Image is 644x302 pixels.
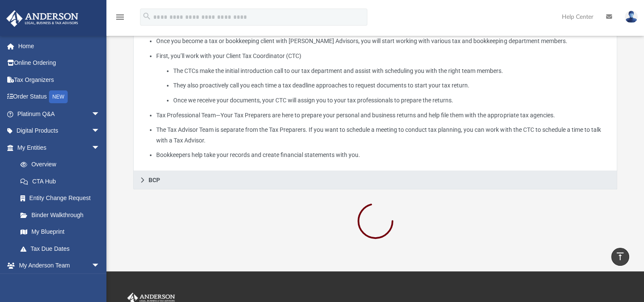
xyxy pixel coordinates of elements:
img: User Pic [625,11,638,23]
a: BCP [133,171,617,189]
li: Once we receive your documents, your CTC will assign you to your tax professionals to prepare the... [173,95,611,106]
a: My Anderson Teamarrow_drop_down [6,257,109,274]
li: Bookkeepers help take your records and create financial statements with you. [156,150,611,160]
i: menu [115,12,125,22]
li: The CTCs make the initial introduction call to our tax department and assist with scheduling you ... [173,66,611,76]
a: My Blueprint [12,224,109,241]
div: Tax & Bookkeeping [133,15,617,171]
span: arrow_drop_down [92,122,109,140]
li: Once you become a tax or bookkeeping client with [PERSON_NAME] Advisors, you will start working w... [156,36,611,46]
i: search [142,12,152,21]
p: What My Tax Professionals and Bookkeepers Do: [140,21,611,160]
a: Tax Organizers [6,71,113,88]
a: menu [115,16,125,22]
a: Digital Productsarrow_drop_down [6,122,113,139]
li: First, you’ll work with your Client Tax Coordinator (CTC) [156,51,611,106]
a: vertical_align_top [611,248,629,266]
a: Entity Change Request [12,190,113,207]
a: My Entitiesarrow_drop_down [6,139,113,156]
li: They also proactively call you each time a tax deadline approaches to request documents to start ... [173,80,611,91]
span: arrow_drop_down [92,105,109,123]
a: Overview [12,156,113,173]
img: Anderson Advisors Platinum Portal [4,10,81,27]
a: Order StatusNEW [6,88,113,106]
a: Platinum Q&Aarrow_drop_down [6,105,113,122]
li: Tax Professional Team—Your Tax Preparers are here to prepare your personal and business returns a... [156,110,611,121]
i: vertical_align_top [615,251,625,261]
a: CTA Hub [12,173,113,190]
span: BCP [149,177,160,183]
a: Binder Walkthrough [12,206,113,224]
a: Home [6,38,113,55]
a: Tax Due Dates [12,240,113,257]
span: arrow_drop_down [92,257,109,275]
a: Online Ordering [6,55,113,72]
div: NEW [49,90,68,103]
li: The Tax Advisor Team is separate from the Tax Preparers. If you want to schedule a meeting to con... [156,125,611,145]
span: arrow_drop_down [92,139,109,157]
